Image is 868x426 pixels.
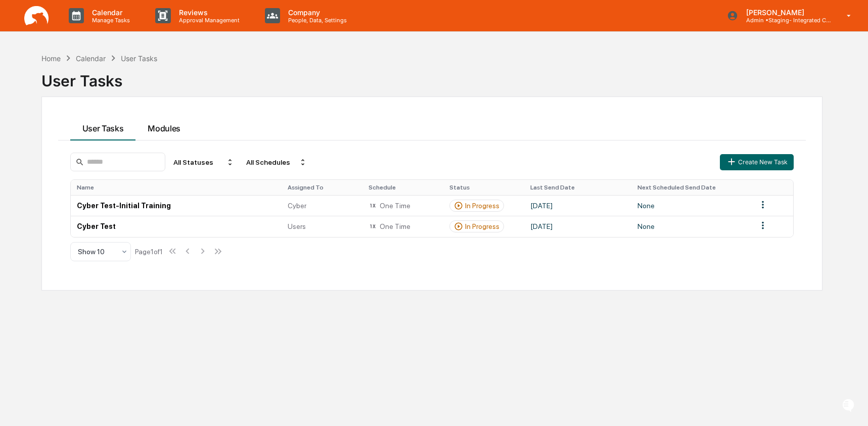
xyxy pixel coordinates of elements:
span: Users [288,222,306,230]
p: Reviews [171,8,245,17]
p: Approval Management [171,17,245,24]
div: Calendar [76,54,106,63]
button: Modules [135,113,193,140]
button: User Tasks [70,113,136,140]
div: User Tasks [41,64,823,90]
a: Powered byPylon [71,171,122,179]
p: [PERSON_NAME] [738,8,832,17]
th: Name [71,180,282,195]
div: One Time [369,222,437,231]
div: In Progress [465,202,499,210]
th: Status [443,180,524,195]
td: [DATE] [524,216,631,236]
th: Assigned To [282,180,362,195]
th: Last Send Date [524,180,631,195]
td: [DATE] [524,195,631,216]
div: User Tasks [121,54,157,63]
p: People, Data, Settings [280,17,352,24]
td: None [631,195,751,216]
td: Cyber Test [71,216,282,236]
div: Page 1 of 1 [135,248,163,256]
div: Home [41,54,61,63]
td: None [631,216,751,236]
th: Next Scheduled Send Date [631,180,751,195]
img: logo [24,6,49,26]
td: Cyber Test-Initial Training [71,195,282,216]
span: Cyber [288,202,306,210]
div: All Statuses [169,154,238,170]
iframe: Open customer support [836,393,863,420]
div: One Time [369,201,437,210]
th: Schedule [362,180,443,195]
div: All Schedules [242,154,311,170]
p: Admin • Staging- Integrated Compliance Advisors [738,17,832,24]
p: Manage Tasks [84,17,135,24]
p: Company [280,8,352,17]
p: Calendar [84,8,135,17]
span: Pylon [101,171,122,179]
div: In Progress [465,222,499,230]
button: Create New Task [720,154,794,170]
